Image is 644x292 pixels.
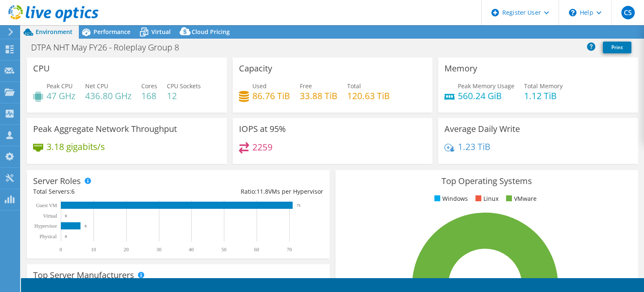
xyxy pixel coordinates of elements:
h3: CPU [33,64,50,73]
h4: 86.76 TiB [252,91,290,100]
h4: 2259 [252,142,273,152]
h3: IOPS at 95% [239,124,286,134]
text: 60 [254,247,259,253]
h3: Server Roles [33,176,81,186]
h3: Capacity [239,64,272,73]
text: 20 [124,247,129,253]
text: 0 [60,247,62,253]
text: 30 [156,247,161,253]
text: Physical [39,234,57,239]
h3: Top Operating Systems [342,176,632,186]
h4: 1.12 TiB [524,91,563,100]
h4: 120.63 TiB [347,91,390,100]
h4: 436.80 GHz [85,91,132,100]
h3: Peak Aggregate Network Throughput [33,124,177,134]
a: Print [603,42,631,53]
text: 71 [297,203,301,208]
text: 40 [189,247,194,253]
h4: 12 [167,91,201,100]
span: Cloud Pricing [192,28,230,36]
text: 6 [85,224,87,228]
span: 11.8 [257,187,268,195]
h4: 1.23 TiB [458,142,491,151]
span: Total [347,82,361,90]
span: Peak CPU [47,82,73,90]
h4: 33.88 TiB [300,91,338,100]
span: Performance [93,28,130,36]
h4: 47 GHz [47,91,75,100]
text: Guest VM [36,203,57,208]
h4: 3.18 gigabits/s [47,142,105,151]
h1: DTPA NHT May FY26 - Roleplay Group 8 [27,43,192,52]
li: Linux [473,194,499,203]
li: VMware [504,194,537,203]
h3: Memory [444,64,477,73]
span: Used [252,82,267,90]
div: Ratio: VMs per Hypervisor [178,187,323,196]
span: Peak Memory Usage [458,82,514,90]
h3: Top Server Manufacturers [33,271,134,280]
span: Virtual [151,28,171,36]
text: 10 [91,247,96,253]
text: 0 [65,214,67,218]
span: CS [621,6,635,19]
span: 6 [71,187,75,195]
span: Cores [141,82,157,90]
h4: 560.24 GiB [458,91,514,100]
h4: 168 [141,91,157,100]
svg: \n [569,9,576,16]
li: Windows [432,194,468,203]
text: Hypervisor [34,223,57,229]
span: Free [300,82,312,90]
span: Net CPU [85,82,108,90]
h3: Average Daily Write [444,124,520,134]
text: Virtual [43,213,57,219]
text: 50 [221,247,226,253]
span: Total Memory [524,82,563,90]
text: 70 [287,247,292,253]
text: 0 [65,234,67,239]
span: Environment [36,28,73,36]
div: Total Servers: [33,187,178,196]
span: CPU Sockets [167,82,201,90]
